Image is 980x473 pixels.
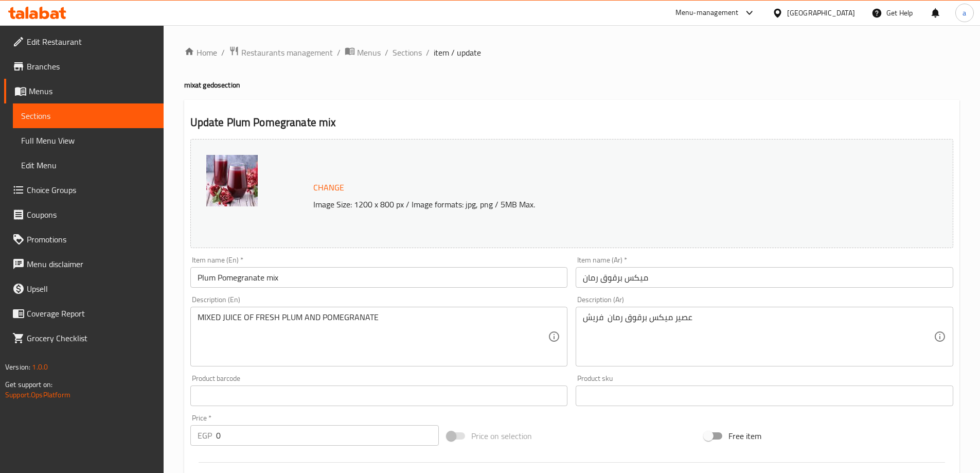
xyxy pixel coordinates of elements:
[27,258,155,270] span: Menu disclaimer
[675,7,739,19] div: Menu-management
[32,360,48,374] span: 1.0.0
[13,153,164,178] a: Edit Menu
[4,326,164,351] a: Grocery Checklist
[4,276,164,301] a: Upsell
[4,301,164,326] a: Coverage Report
[221,46,225,59] li: /
[206,155,258,206] img: %D8%B9%D8%B5%D9%8A%D8%B1_%D8%A8%D8%B1%D9%82%D9%88%D9%82_%D8%B1%D9%85%D8%A7%D9%8663890924971843758...
[4,79,164,103] a: Menus
[434,46,481,59] span: item / update
[357,46,381,59] span: Menus
[29,85,155,97] span: Menus
[313,180,344,195] span: Change
[27,233,155,246] span: Promotions
[198,312,548,361] textarea: MIXED JUICE OF FRESH PLUM AND POMEGRANATE
[4,54,164,79] a: Branches
[583,312,934,361] textarea: عصير ميكس برقوق رمان فريش
[385,46,388,59] li: /
[190,115,953,130] h2: Update Plum Pomegranate mix
[5,360,30,374] span: Version:
[5,378,52,391] span: Get support on:
[21,110,155,122] span: Sections
[787,7,855,19] div: [GEOGRAPHIC_DATA]
[27,307,155,320] span: Coverage Report
[21,134,155,147] span: Full Menu View
[728,430,761,442] span: Free item
[190,386,568,406] input: Please enter product barcode
[13,128,164,153] a: Full Menu View
[190,267,568,288] input: Enter name En
[27,60,155,73] span: Branches
[576,267,953,288] input: Enter name Ar
[21,159,155,171] span: Edit Menu
[27,184,155,196] span: Choice Groups
[184,80,959,90] h4: mixat gedo section
[309,177,348,198] button: Change
[5,388,70,401] a: Support.OpsPlatform
[345,46,381,59] a: Menus
[27,283,155,295] span: Upsell
[229,46,333,59] a: Restaurants management
[241,46,333,59] span: Restaurants management
[576,386,953,406] input: Please enter product sku
[4,227,164,252] a: Promotions
[27,36,155,48] span: Edit Restaurant
[337,46,341,59] li: /
[198,429,212,442] p: EGP
[309,198,858,211] p: Image Size: 1200 x 800 px / Image formats: jpg, png / 5MB Max.
[393,46,422,59] a: Sections
[184,46,959,59] nav: breadcrumb
[471,430,532,442] span: Price on selection
[27,208,155,221] span: Coupons
[216,425,439,446] input: Please enter price
[4,252,164,276] a: Menu disclaimer
[426,46,430,59] li: /
[963,7,966,19] span: a
[4,202,164,227] a: Coupons
[4,29,164,54] a: Edit Restaurant
[4,178,164,202] a: Choice Groups
[184,46,217,59] a: Home
[27,332,155,344] span: Grocery Checklist
[13,103,164,128] a: Sections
